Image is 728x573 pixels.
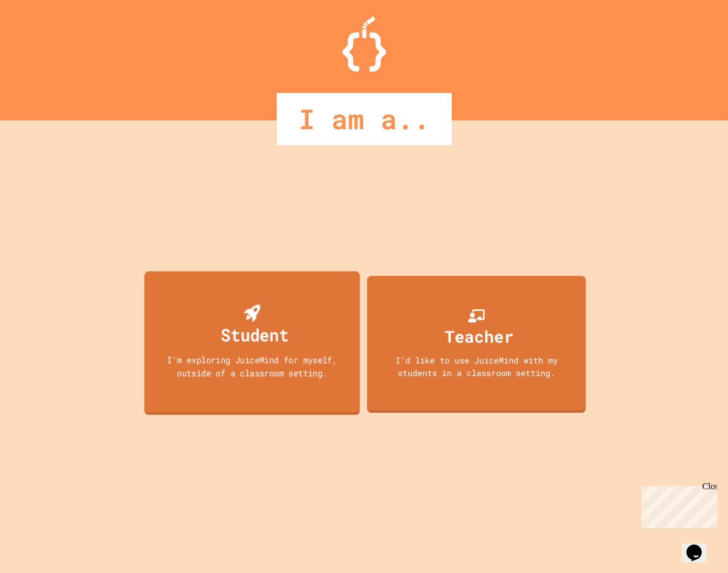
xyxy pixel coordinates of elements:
[378,354,575,379] div: I'd like to use JuiceMind with my students in a classroom setting.
[342,16,386,72] img: Logo.svg
[682,529,717,562] iframe: chat widget
[445,324,514,349] div: Teacher
[155,353,349,379] div: I'm exploring JuiceMind for myself, outside of a classroom setting.
[220,322,288,348] div: Student
[277,93,452,145] div: I am a..
[4,4,75,70] div: Chat with us now!Close
[637,482,717,528] iframe: chat widget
